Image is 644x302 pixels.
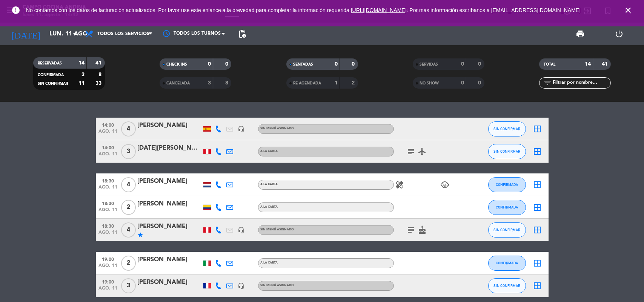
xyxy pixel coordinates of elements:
[533,281,542,290] i: border_all
[488,177,526,192] button: CONFIRMADA
[493,228,520,232] span: SIN CONFIRMAR
[418,225,427,235] i: cake
[488,144,526,159] button: SIN CONFIRMAR
[352,80,356,86] strong: 2
[352,61,356,67] strong: 0
[166,63,187,66] span: CHECK INS
[552,79,610,87] input: Filtrar por nombre...
[98,277,117,286] span: 19:00
[98,263,117,272] span: ago. 11
[293,63,313,66] span: SENTADAS
[98,199,117,207] span: 18:30
[98,221,117,230] span: 18:30
[6,26,46,42] i: [DATE]
[420,63,438,66] span: SERVIDAS
[95,81,103,86] strong: 33
[260,284,294,287] span: Sin menú asignado
[137,222,201,231] div: [PERSON_NAME]
[121,256,136,271] span: 2
[137,277,201,287] div: [PERSON_NAME]
[97,31,149,37] span: Todos los servicios
[98,72,103,77] strong: 8
[543,78,552,87] i: filter_list
[121,278,136,293] span: 3
[98,129,117,138] span: ago. 11
[461,61,464,67] strong: 0
[599,23,638,45] div: LOG OUT
[335,61,338,67] strong: 0
[38,61,62,65] span: RESERVADAS
[576,29,585,38] span: print
[260,183,278,186] span: A la carta
[98,120,117,129] span: 14:00
[137,199,201,209] div: [PERSON_NAME]
[38,73,64,77] span: CONFIRMADA
[238,126,244,132] i: headset_mic
[602,61,609,67] strong: 41
[81,72,85,77] strong: 3
[137,232,143,238] i: star
[121,177,136,192] span: 4
[98,143,117,152] span: 14:00
[238,29,247,38] span: pending_actions
[137,143,201,153] div: [DATE][PERSON_NAME]
[137,176,201,186] div: [PERSON_NAME]
[26,7,581,13] span: No contamos con los datos de facturación actualizados. Por favor use este enlance a la brevedad p...
[78,81,85,86] strong: 11
[38,82,68,86] span: SIN CONFIRMAR
[533,180,542,189] i: border_all
[98,176,117,185] span: 18:30
[478,61,483,67] strong: 0
[166,81,190,85] span: CANCELADA
[225,80,230,86] strong: 8
[533,124,542,133] i: border_all
[98,152,117,160] span: ago. 11
[533,147,542,156] i: border_all
[420,81,439,85] span: NO SHOW
[70,29,79,38] i: arrow_drop_down
[624,6,633,15] i: close
[260,228,294,231] span: Sin menú asignado
[493,127,520,131] span: SIN CONFIRMAR
[407,7,581,13] a: . Por más información escríbanos a [EMAIL_ADDRESS][DOMAIN_NAME]
[121,121,136,136] span: 4
[11,6,20,15] i: error
[496,261,518,265] span: CONFIRMADA
[260,261,278,264] span: A la carta
[418,147,427,156] i: airplanemode_active
[137,255,201,265] div: [PERSON_NAME]
[208,61,211,67] strong: 0
[488,200,526,215] button: CONFIRMADA
[98,230,117,239] span: ago. 11
[493,149,520,153] span: SIN CONFIRMAR
[478,80,483,86] strong: 0
[406,225,415,235] i: subject
[406,147,415,156] i: subject
[121,222,136,238] span: 4
[260,205,278,208] span: A la carta
[238,227,244,233] i: headset_mic
[488,222,526,238] button: SIN CONFIRMAR
[440,180,449,189] i: child_care
[533,225,542,235] i: border_all
[496,182,518,187] span: CONFIRMADA
[238,282,244,289] i: headset_mic
[260,127,294,130] span: Sin menú asignado
[208,80,211,86] strong: 3
[137,121,201,130] div: [PERSON_NAME]
[225,61,230,67] strong: 0
[293,81,321,85] span: RE AGENDADA
[98,185,117,193] span: ago. 11
[461,80,464,86] strong: 0
[488,121,526,136] button: SIN CONFIRMAR
[496,205,518,209] span: CONFIRMADA
[488,278,526,293] button: SIN CONFIRMAR
[98,254,117,263] span: 19:00
[395,180,404,189] i: healing
[335,80,338,86] strong: 1
[533,259,542,268] i: border_all
[615,29,624,38] i: power_settings_new
[351,7,407,13] a: [URL][DOMAIN_NAME]
[488,256,526,271] button: CONFIRMADA
[121,144,136,159] span: 3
